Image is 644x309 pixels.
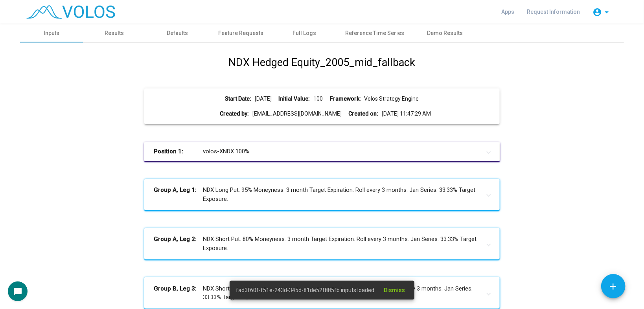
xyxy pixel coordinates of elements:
span: Apps [501,9,514,15]
div: Results [105,29,124,37]
div: Defaults [167,29,188,37]
b: Created on: [348,110,378,118]
span: Dismiss [384,287,405,293]
b: Created by: [220,110,249,118]
mat-panel-title: NDX Long Put. 95% Moneyness. 3 month Target Expiration. Roll every 3 months. Jan Series. 33.33% T... [154,186,480,203]
div: Reference Time Series [345,29,404,37]
b: Start Date: [225,95,252,103]
span: fad3f60f-f51e-243d-345d-81de52f885fb inputs loaded [236,286,374,294]
button: Add icon [601,274,626,298]
div: Demo Results [427,29,463,37]
a: Request Information [521,5,586,19]
a: Apps [495,5,521,19]
mat-panel-title: NDX Short Call. 100 Target Net Tranche Price. 3 month Target Expiration. Roll every 3 months. Jan... [154,284,480,302]
mat-panel-title: NDX Short Put. 80% Moneyness. 3 month Target Expiration. Roll every 3 months. Jan Series. 33.33% ... [154,235,480,252]
mat-expansion-panel-header: Group A, Leg 2:NDX Short Put. 80% Moneyness. 3 month Target Expiration. Roll every 3 months. Jan ... [144,228,499,259]
mat-icon: add [608,281,618,292]
h1: NDX Hedged Equity_2005_mid_fallback [228,55,415,71]
mat-expansion-panel-header: Group B, Leg 3:NDX Short Call. 100 Target Net Tranche Price. 3 month Target Expiration. Roll ever... [144,277,499,309]
mat-expansion-panel-header: Group A, Leg 1:NDX Long Put. 95% Moneyness. 3 month Target Expiration. Roll every 3 months. Jan S... [144,179,499,210]
span: Request Information [527,9,580,15]
b: Group A, Leg 2: [154,235,203,252]
div: Inputs [44,29,59,37]
div: Full Logs [293,29,316,37]
mat-panel-title: volos-XNDX 100% [154,147,480,156]
b: Initial Value: [279,95,310,103]
mat-icon: arrow_drop_down [602,7,611,17]
b: Group A, Leg 1: [154,186,203,203]
mat-icon: chat_bubble [13,287,22,296]
mat-icon: account_circle [592,7,602,17]
b: Framework: [330,95,361,103]
button: Dismiss [377,283,411,297]
mat-expansion-panel-header: Position 1:volos-XNDX 100% [144,142,499,161]
b: Group B, Leg 3: [154,284,203,302]
div: [EMAIL_ADDRESS][DOMAIN_NAME] [DATE] 11:47:29 AM [151,110,493,118]
div: [DATE] 100 Volos Strategy Engine [151,95,493,103]
div: Feature Requests [218,29,263,37]
b: Position 1: [154,147,203,156]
